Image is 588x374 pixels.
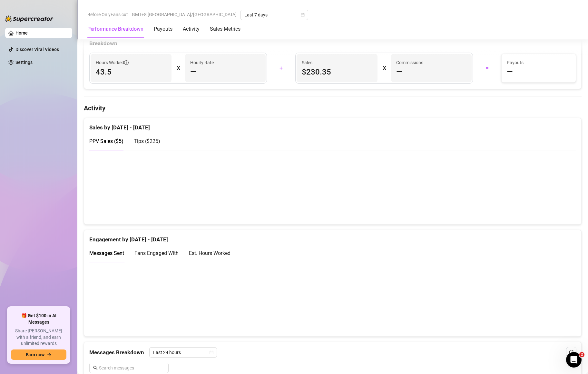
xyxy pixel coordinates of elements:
[11,328,66,347] span: Share [PERSON_NAME] with a friend, and earn unlimited rewards
[210,350,213,354] span: calendar
[396,59,423,66] article: Commissions
[190,59,214,66] article: Hourly Rate
[11,349,66,360] button: Earn nowarrow-right
[154,25,172,33] div: Payouts
[15,30,28,35] a: Home
[569,350,573,354] span: reload
[210,25,240,33] div: Sales Metrics
[5,15,54,22] img: logo-BBDzfeDw.svg
[271,63,291,73] div: +
[15,60,33,65] a: Settings
[89,250,124,256] span: Messages Sent
[153,348,213,357] span: Last 24 hours
[134,138,160,144] span: Tips ( $225 )
[89,347,576,358] div: Messages Breakdown
[477,63,497,73] div: =
[301,13,305,17] span: calendar
[89,230,576,244] div: Engagement by [DATE] - [DATE]
[47,352,52,357] span: arrow-right
[99,364,165,371] input: Search messages
[507,67,513,77] span: —
[132,10,237,19] span: GMT+8 [GEOGRAPHIC_DATA]/[GEOGRAPHIC_DATA]
[11,313,66,325] span: 🎁 Get $100 in AI Messages
[383,63,386,73] div: X
[89,138,123,144] span: PPV Sales ( $5 )
[507,59,571,66] span: Payouts
[87,25,143,33] div: Performance Breakdown
[96,59,129,66] span: Hours Worked
[244,10,304,20] span: Last 7 days
[89,39,576,48] div: Breakdown
[15,47,59,52] a: Discover Viral Videos
[96,67,166,77] span: 43.5
[396,67,402,77] span: —
[579,352,584,357] span: 2
[190,67,196,77] span: —
[87,10,128,19] span: Before OnlyFans cut
[302,67,372,77] span: $230.35
[124,60,129,65] span: info-circle
[177,63,180,73] div: X
[189,249,230,257] div: Est. Hours Worked
[566,352,582,368] iframe: Intercom live chat
[84,104,582,113] h4: Activity
[302,59,372,66] span: Sales
[89,118,576,132] div: Sales by [DATE] - [DATE]
[134,250,179,256] span: Fans Engaged With
[26,352,44,357] span: Earn now
[93,366,98,370] span: search
[183,25,200,33] div: Activity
